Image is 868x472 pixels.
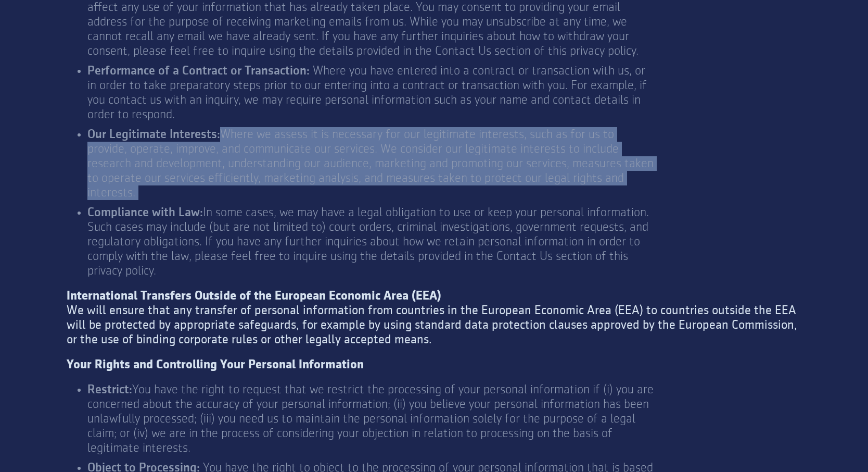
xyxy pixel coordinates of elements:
span: Performance of a Contract or Transaction: [87,65,310,77]
li: In some cases, we may have a legal obligation to use or keep your personal information. Such case... [87,205,655,278]
span: Restrict: [87,383,132,396]
li: Where you have entered into a contract or transaction with us, or in order to take preparatory st... [87,64,655,122]
span: Our Legitimate Interests: [87,128,220,141]
li: Where we assess it is necessary for our legitimate interests, such as for us to provide, operate,... [87,127,655,200]
li: You have the right to request that we restrict the processing of your personal information if (i)... [87,382,655,455]
span: Compliance with Law: [87,206,203,219]
strong: Your Rights and Controlling Your Personal Information [67,358,364,371]
strong: International Transfers Outside of the European Economic Area (EEA) [67,290,441,302]
div: We will ensure that any transfer of personal information from countries in the European Economic ... [67,289,801,347]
